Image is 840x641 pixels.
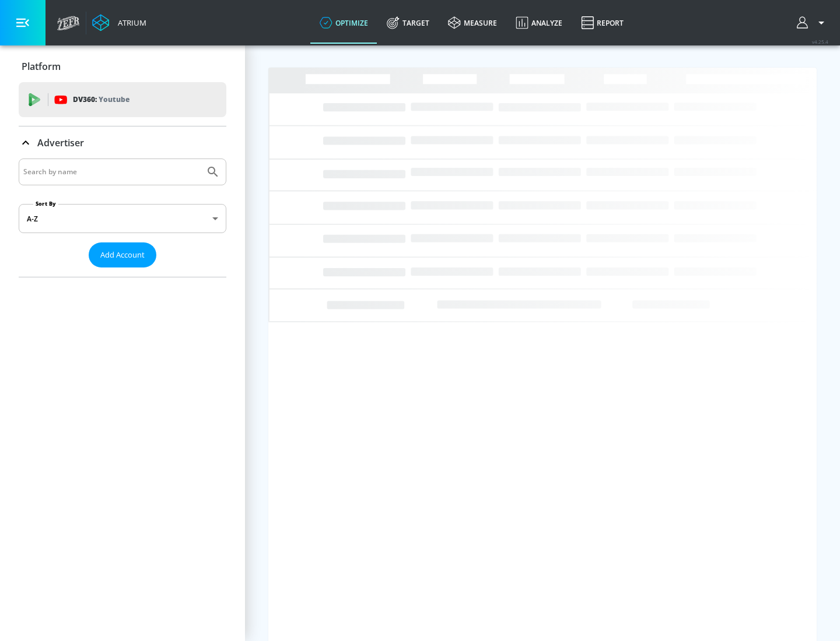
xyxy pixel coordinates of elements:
span: v 4.25.4 [812,38,828,45]
div: Advertiser [19,126,226,159]
div: Advertiser [19,159,226,277]
span: Add Account [100,248,145,262]
p: Youtube [99,93,129,105]
label: Sort By [33,200,58,207]
p: Platform [22,60,61,73]
nav: list of Advertiser [19,267,226,277]
a: Target [377,2,439,44]
a: optimize [310,2,377,44]
a: Analyze [506,2,572,44]
div: Atrium [113,17,146,28]
div: A-Z [19,204,226,233]
input: Search by name [23,164,200,179]
a: measure [439,2,506,44]
div: Platform [19,50,226,83]
a: Report [572,2,633,44]
div: DV360: Youtube [19,82,226,117]
p: DV360: [73,93,129,106]
a: Atrium [92,14,146,31]
p: Advertiser [37,136,84,149]
button: Add Account [89,242,156,267]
